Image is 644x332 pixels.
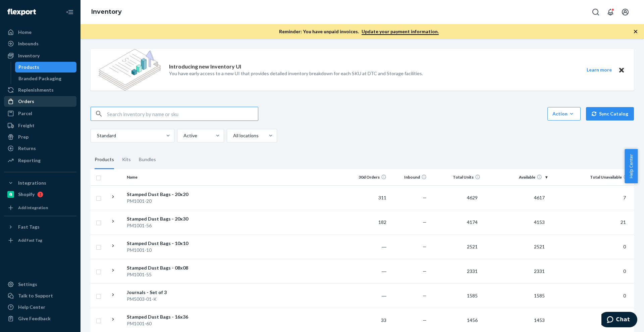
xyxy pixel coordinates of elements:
img: Flexport logo [7,9,36,15]
span: 4153 [531,219,547,225]
div: Replenishments [18,87,54,93]
th: Available [483,169,550,185]
td: ― [349,283,389,308]
div: Add Integration [18,205,48,210]
button: Open account menu [619,5,632,19]
p: Reminder: You have unpaid invoices. [279,28,439,35]
span: 2331 [464,268,480,274]
a: Products [15,62,77,73]
div: Prep [18,134,29,140]
a: Home [4,27,76,38]
button: Talk to Support [4,290,76,301]
span: — [423,219,427,225]
div: Freight [18,122,35,129]
th: Name [124,169,200,185]
a: Returns [4,143,76,154]
span: 4617 [531,195,547,200]
th: Total Unavailable [550,169,634,185]
div: Give Feedback [18,315,51,322]
div: Products [18,64,39,70]
th: Total Units [429,169,483,185]
input: All locations [232,132,233,139]
div: Kits [122,150,131,169]
div: Branded Packaging [18,75,61,82]
a: Update your payment information. [362,29,439,35]
a: Parcel [4,108,76,119]
span: — [423,195,427,200]
button: Action [547,107,581,121]
div: Returns [18,145,36,152]
span: 1585 [531,293,547,298]
span: 1585 [464,293,480,298]
div: Add Fast Tag [18,237,42,243]
span: 2331 [531,268,547,274]
div: Stamped Dust Bags - 20x30 [127,216,197,222]
div: Stamped Dust Bags - 10x10 [127,240,197,247]
div: Inventory [18,52,40,59]
th: 30d Orders [349,169,389,185]
div: Help Center [18,304,45,311]
a: Orders [4,96,76,107]
div: Talk to Support [18,292,53,299]
div: Action [552,110,576,117]
div: PM5003-01-K [127,296,197,302]
span: 1456 [464,317,480,323]
ol: breadcrumbs [86,2,127,22]
input: Active [183,132,183,139]
span: 2521 [531,244,547,249]
img: new-reports-banner-icon.82668bd98b6a51aee86340f2a7b77ae3.png [99,49,161,91]
div: Bundles [139,150,156,169]
th: Inbound [389,169,429,185]
td: ― [349,259,389,283]
span: 4174 [464,219,480,225]
div: Stamped Dust Bags - 08x08 [127,265,197,271]
a: Add Integration [4,202,76,213]
span: 0 [621,268,629,274]
span: 2521 [464,244,480,249]
button: Close [617,66,626,74]
span: — [423,268,427,274]
div: Shopify [18,191,35,198]
div: PM1001-10 [127,247,197,253]
button: Close Navigation [63,5,76,19]
span: — [423,317,427,323]
input: Search inventory by name or sku [107,107,258,121]
div: Products [95,150,114,169]
button: Open notifications [604,5,617,19]
td: 182 [349,210,389,234]
div: Journals - Set of 3 [127,289,197,296]
div: PM1001-60 [127,320,197,327]
div: Reporting [18,157,41,164]
span: 4629 [464,195,480,200]
div: Home [18,29,32,36]
span: 7 [621,195,629,200]
div: PM1001-56 [127,222,197,229]
a: Shopify [4,189,76,200]
button: Sync Catalog [586,107,634,121]
iframe: Opens a widget where you can chat to one of our agents [601,312,637,329]
div: Settings [18,281,37,288]
div: Fast Tags [18,224,40,230]
button: Learn more [582,66,616,74]
div: PM1001-55 [127,271,197,278]
a: Branded Packaging [15,73,77,84]
a: Add Fast Tag [4,235,76,246]
span: 21 [618,219,629,225]
div: Integrations [18,180,46,186]
a: Settings [4,279,76,290]
div: Orders [18,98,34,105]
a: Replenishments [4,85,76,95]
div: PM1001-20 [127,198,197,204]
div: Stamped Dust Bags - 20x20 [127,191,197,198]
span: 0 [621,244,629,249]
span: Help Center [625,149,638,183]
input: Standard [96,132,97,139]
a: Inventory [4,50,76,61]
button: Give Feedback [4,313,76,324]
span: 0 [621,293,629,298]
button: Fast Tags [4,222,76,232]
span: — [423,244,427,249]
td: 311 [349,185,389,210]
a: Reporting [4,155,76,166]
